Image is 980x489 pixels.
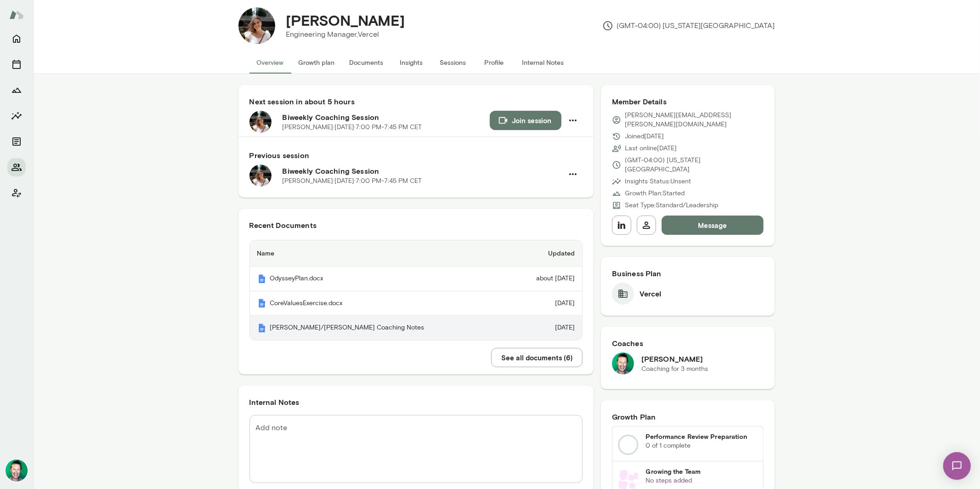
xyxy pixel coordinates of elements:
[507,291,582,316] td: [DATE]
[646,441,758,450] p: 0 of 1 complete
[646,467,758,476] h6: Growing the Team
[250,267,507,291] th: OdysseyPlan.docx
[646,432,758,441] h6: Performance Review Preparation
[286,29,405,40] p: Engineering Manager, Vercel
[249,397,583,408] h6: Internal Notes
[257,324,266,333] img: Mento
[612,338,764,349] h6: Coaches
[641,353,708,364] h6: [PERSON_NAME]
[625,144,677,153] p: Last online [DATE]
[662,216,764,235] button: Message
[283,123,422,132] p: [PERSON_NAME] · [DATE] · 7:00 PM-7:45 PM CET
[9,6,24,23] img: Mento
[7,29,26,48] button: Home
[250,316,507,340] th: [PERSON_NAME]/[PERSON_NAME] Coaching Notes
[602,20,775,31] p: (GMT-04:00) [US_STATE][GEOGRAPHIC_DATA]
[6,460,28,482] img: Brian Lawrence
[7,184,26,202] button: Client app
[490,111,561,130] button: Join session
[257,274,266,284] img: Mento
[432,51,474,74] button: Sessions
[257,299,266,308] img: Mento
[7,107,26,125] button: Insights
[249,96,583,107] h6: Next session in about 5 hours
[625,189,685,198] p: Growth Plan: Started
[291,51,342,74] button: Growth plan
[625,177,691,186] p: Insights Status: Unsent
[250,240,507,267] th: Name
[283,176,422,186] p: [PERSON_NAME] · [DATE] · 7:00 PM-7:45 PM CET
[641,364,708,374] p: Coaching for 3 months
[612,96,764,107] h6: Member Details
[515,51,572,74] button: Internal Notes
[249,220,583,231] h6: Recent Documents
[507,240,582,267] th: Updated
[612,353,634,375] img: Brian Lawrence
[342,51,391,74] button: Documents
[625,156,764,174] p: (GMT-04:00) [US_STATE][GEOGRAPHIC_DATA]
[625,132,664,141] p: Joined [DATE]
[474,51,515,74] button: Profile
[7,81,26,99] button: Growth Plan
[249,51,291,74] button: Overview
[491,348,583,367] button: See all documents (6)
[238,7,275,44] img: Kathryn Middleton
[612,268,764,279] h6: Business Plan
[283,165,563,176] h6: Biweekly Coaching Session
[286,11,405,29] h4: [PERSON_NAME]
[283,112,490,123] h6: Biweekly Coaching Session
[507,267,582,291] td: about [DATE]
[640,288,662,299] h6: Vercel
[7,55,26,74] button: Sessions
[625,111,764,129] p: [PERSON_NAME][EMAIL_ADDRESS][PERSON_NAME][DOMAIN_NAME]
[612,411,764,422] h6: Growth Plan
[507,316,582,340] td: [DATE]
[250,291,507,316] th: CoreValuesExercise.docx
[625,201,718,210] p: Seat Type: Standard/Leadership
[7,132,26,151] button: Documents
[391,51,432,74] button: Insights
[646,476,758,485] p: No steps added
[7,158,26,176] button: Members
[249,150,583,161] h6: Previous session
